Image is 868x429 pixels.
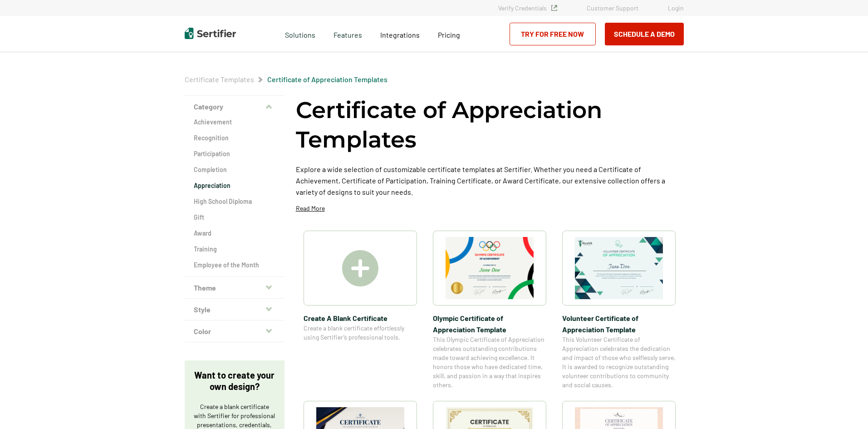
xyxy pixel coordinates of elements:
a: Certificate of Appreciation Templates [267,75,387,84]
a: Achievement [194,118,275,127]
span: Solutions [285,28,315,39]
div: Category [185,118,284,277]
span: Certificate of Appreciation Templates [267,75,387,84]
a: Integrations [380,28,420,39]
span: This Volunteer Certificate of Appreciation celebrates the dedication and impact of those who self... [562,335,676,390]
a: Gift [194,213,275,222]
span: This Olympic Certificate of Appreciation celebrates outstanding contributions made toward achievi... [433,335,546,390]
span: Integrations [380,30,420,39]
span: Pricing [438,30,460,39]
span: Create a blank certificate effortlessly using Sertifier’s professional tools. [304,324,417,342]
img: Olympic Certificate of Appreciation​ Template [446,237,534,299]
a: Completion [194,165,275,174]
a: Appreciation [194,181,275,190]
span: Volunteer Certificate of Appreciation Template [562,312,676,335]
a: Try for Free Now [510,23,596,45]
p: Want to create your own design? [194,370,275,392]
p: Explore a wide selection of customizable certificate templates at Sertifier. Whether you need a C... [296,163,684,197]
a: Participation [194,149,275,158]
img: Sertifier | Digital Credentialing Platform [185,28,236,39]
a: Pricing [438,28,460,39]
span: Certificate Templates [185,75,254,84]
a: Employee of the Month [194,261,275,270]
span: Olympic Certificate of Appreciation​ Template [433,312,546,335]
button: Category [185,96,284,118]
a: Award [194,229,275,238]
h1: Certificate of Appreciation Templates [296,95,684,154]
a: Verify Credentials [498,4,557,12]
img: Volunteer Certificate of Appreciation Template [575,237,663,299]
a: High School Diploma [194,197,275,206]
div: Breadcrumb [185,75,387,84]
a: Login [668,4,684,12]
button: Style [185,299,284,321]
a: Volunteer Certificate of Appreciation TemplateVolunteer Certificate of Appreciation TemplateThis ... [562,231,676,390]
span: Create A Blank Certificate [304,312,417,324]
a: Recognition [194,133,275,143]
a: Customer Support [587,4,638,12]
button: Color [185,321,284,342]
img: Create A Blank Certificate [342,250,378,286]
button: Theme [185,277,284,299]
a: Training [194,245,275,254]
span: Features [333,28,362,39]
img: Verified [551,5,557,11]
a: Certificate Templates [185,75,254,84]
p: Read More [296,204,325,213]
a: Olympic Certificate of Appreciation​ TemplateOlympic Certificate of Appreciation​ TemplateThis Ol... [433,231,546,390]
